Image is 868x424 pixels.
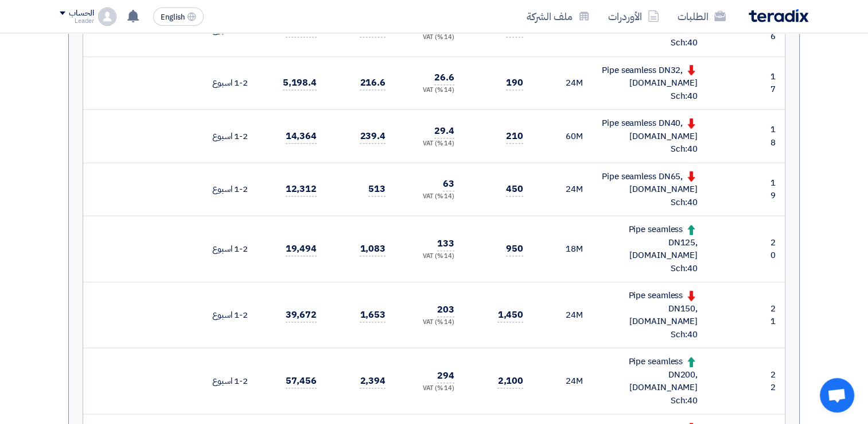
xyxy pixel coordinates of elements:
img: profile_test.png [98,7,116,26]
span: 1,083 [360,242,386,256]
div: Pipe seamless DN32, [DOMAIN_NAME] Sch:40 [601,64,698,103]
span: 1,450 [497,308,523,322]
span: 24 [566,76,576,89]
div: الحساب [69,9,94,18]
div: Pipe seamless DN65, [DOMAIN_NAME] Sch:40 [601,170,698,209]
span: 216.6 [360,76,386,90]
div: Pipe seamless DN125, [DOMAIN_NAME] Sch:40 [601,223,698,275]
span: 5,198.4 [283,76,317,90]
a: الأوردرات [599,3,668,30]
td: 1-2 اسبوع [197,110,257,163]
td: M [532,282,592,348]
div: (14 %) VAT [404,252,454,261]
td: 1-2 اسبوع [197,348,257,414]
div: (14 %) VAT [404,33,454,43]
td: 1-2 اسبوع [197,56,257,110]
span: 239.4 [360,129,386,144]
td: 20 [766,216,785,282]
td: M [532,163,592,216]
div: (14 %) VAT [404,86,454,95]
td: 17 [766,56,785,110]
td: 22 [766,348,785,414]
td: M [532,216,592,282]
span: 57,456 [286,374,317,388]
td: M [532,348,592,414]
span: 26.6 [434,71,454,85]
span: 24 [566,309,576,321]
a: ملف الشركة [517,3,599,30]
span: 29.4 [434,124,454,138]
td: 19 [766,163,785,216]
td: M [532,110,592,163]
span: 14,364 [286,129,317,144]
span: 203 [437,303,454,317]
div: (14 %) VAT [404,384,454,394]
span: 12,312 [286,182,317,196]
div: Pipe seamless DN40, [DOMAIN_NAME] Sch:40 [601,117,698,156]
span: 90 [566,24,576,36]
td: 1-2 اسبوع [197,216,257,282]
span: English [161,13,185,21]
td: 1-2 اسبوع [197,163,257,216]
span: 24 [566,375,576,387]
div: Pipe seamless DN200, [DOMAIN_NAME] Sch:40 [601,355,698,407]
span: 24 [566,183,576,195]
span: 513 [368,182,386,196]
span: 210 [506,129,523,144]
span: 133 [437,237,454,251]
div: Open chat [820,378,854,413]
div: Leader [60,18,94,24]
td: 1-2 اسبوع [197,282,257,348]
span: 18 [566,242,576,255]
td: 21 [766,282,785,348]
div: (14 %) VAT [404,318,454,327]
span: 1,653 [360,308,386,322]
button: English [153,7,204,26]
span: 60 [566,130,576,142]
td: 18 [766,110,785,163]
span: 39,672 [286,308,317,322]
span: 2,100 [497,374,523,388]
td: M [532,56,592,110]
a: الطلبات [668,3,735,30]
div: Pipe seamless DN150, [DOMAIN_NAME] Sch:40 [601,289,698,341]
img: Teradix logo [749,9,808,22]
div: (14 %) VAT [404,139,454,149]
span: 950 [506,242,523,256]
span: 294 [437,369,454,383]
span: 19,494 [286,242,317,256]
span: 450 [506,182,523,196]
div: (14 %) VAT [404,192,454,202]
span: 190 [506,76,523,90]
span: 2,394 [360,374,386,388]
span: 63 [443,177,454,191]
